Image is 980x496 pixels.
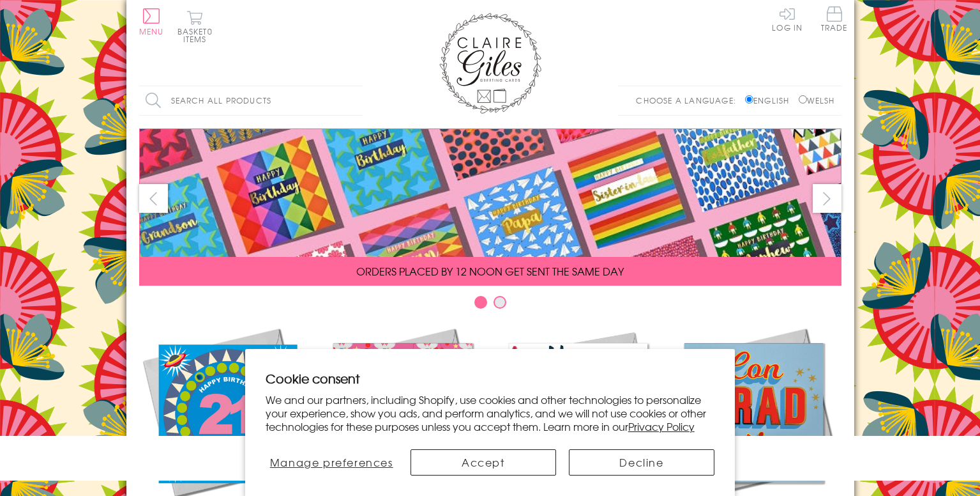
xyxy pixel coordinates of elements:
p: Choose a language: [636,95,743,106]
label: Welsh [799,95,835,106]
button: Decline [569,449,714,476]
a: Privacy Policy [628,419,695,434]
input: Welsh [799,95,807,104]
p: We and our partners, including Shopify, use cookies and other technologies to personalize your ex... [266,393,715,433]
input: English [745,95,753,104]
a: Trade [821,6,848,34]
button: prev [139,184,168,213]
span: Manage preferences [270,454,393,470]
span: 0 items [183,26,213,45]
button: Menu [139,8,164,35]
label: English [745,95,795,106]
input: Search [350,86,363,115]
span: Menu [139,26,164,37]
img: Claire Giles Greetings Cards [439,13,541,114]
button: Carousel Page 2 [494,296,506,309]
button: Manage preferences [266,449,398,476]
span: ORDERS PLACED BY 12 NOON GET SENT THE SAME DAY [356,263,624,279]
button: Accept [411,449,556,476]
button: Basket0 items [177,10,213,43]
button: Carousel Page 1 (Current Slide) [474,296,487,309]
a: Log In [772,6,803,31]
h2: Cookie consent [266,369,715,387]
span: Trade [821,6,848,31]
div: Carousel Pagination [139,295,841,315]
input: Search all products [139,86,363,115]
button: next [813,184,841,213]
